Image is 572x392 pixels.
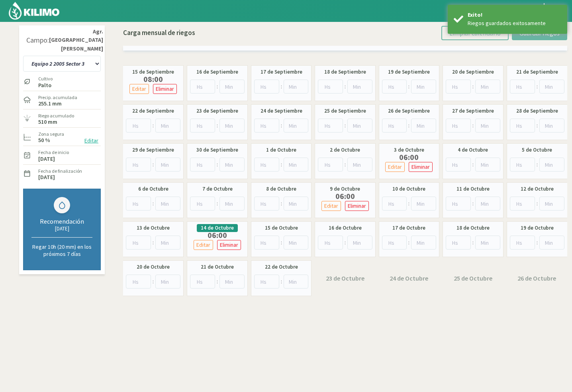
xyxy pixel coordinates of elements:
span: : [281,160,282,169]
span: : [153,238,154,247]
span: : [281,277,282,286]
input: Min [284,197,309,211]
p: Eliminar [411,162,430,172]
label: Cultivo [38,75,53,82]
span: : [408,82,409,91]
input: Min [539,158,564,172]
input: Min [539,119,564,133]
span: : [345,121,346,130]
label: 50 % [38,138,50,143]
span: : [153,121,154,130]
input: Min [155,119,180,133]
div: Riegos guardados exitosamente [468,19,561,27]
label: 22 de Septiembre [132,107,174,115]
label: 8 de Octubre [266,185,296,193]
input: Hs [382,197,407,211]
span: : [153,160,154,169]
label: 25 de Octubre [454,273,492,283]
p: Regar 10h (20 mm) en los próximos 7 días [31,243,92,257]
input: Hs [254,197,279,211]
input: Min [219,80,245,94]
label: 06:00 [383,154,435,160]
input: Min [155,275,180,289]
span: : [472,199,474,208]
label: Fecha de finalización [38,168,82,175]
label: Fecha de inicio [38,149,69,156]
span: : [408,238,409,247]
label: 255.1 mm [38,101,62,106]
span: : [472,160,474,169]
input: Hs [190,197,215,211]
label: 1 de Octubre [266,146,296,154]
input: Min [284,119,309,133]
input: Hs [126,197,151,211]
label: 510 mm [38,119,57,125]
label: 20 de Octubre [137,263,170,271]
input: Hs [510,80,535,94]
input: Hs [190,158,215,172]
label: 20 de Septiembre [452,68,494,76]
input: Min [475,197,500,211]
button: Eliminar [217,240,241,250]
label: 10 de Octubre [392,185,425,193]
span: : [408,121,409,130]
input: Hs [510,158,535,172]
input: Min [475,158,500,172]
label: 6 de Octubre [138,185,168,193]
label: 23 de Septiembre [196,107,238,115]
label: 15 de Octubre [265,224,298,232]
p: Editar [388,162,402,172]
input: Hs [510,119,535,133]
input: Hs [382,236,407,250]
span: : [217,160,218,169]
span: : [537,121,538,130]
input: Hs [254,236,279,250]
input: Hs [446,197,471,211]
label: 26 de Septiembre [388,107,430,115]
span: : [217,277,218,286]
input: Min [347,80,372,94]
input: Hs [318,80,343,94]
label: 16 de Octubre [329,224,362,232]
div: Exito! [468,11,561,19]
input: Min [347,236,372,250]
label: 7 de Octubre [202,185,233,193]
label: 11 de Octubre [456,185,490,193]
label: 19 de Octubre [521,224,554,232]
div: [DATE] [31,225,92,232]
p: Carga mensual de riegos [123,28,195,38]
label: 23 de Octubre [326,273,364,283]
strong: Agr. [GEOGRAPHIC_DATA][PERSON_NAME] [49,27,103,53]
input: Hs [510,236,535,250]
input: Min [411,236,436,250]
label: 18 de Septiembre [324,68,366,76]
label: Zona segura [38,131,64,138]
span: : [408,199,409,208]
label: Riego acumulado [38,112,74,119]
span: : [153,277,154,286]
input: Min [155,197,180,211]
input: Hs [318,119,343,133]
input: Hs [190,119,215,133]
label: Palto [38,83,53,88]
button: Limpiar calendario [441,26,509,40]
span: : [281,199,282,208]
label: 08:00 [127,76,179,82]
button: Editar [321,201,341,211]
button: Eliminar [409,162,433,172]
input: Min [347,158,372,172]
input: Min [475,119,500,133]
span: : [217,82,218,91]
span: : [217,199,218,208]
label: [DATE] [38,175,55,180]
input: Min [539,236,564,250]
span: : [537,82,538,91]
div: Recomendación [31,217,92,225]
label: 4 de Octubre [458,146,488,154]
input: Min [284,158,309,172]
input: Hs [318,236,343,250]
input: Hs [318,158,343,172]
span: : [537,238,538,247]
input: Min [155,236,180,250]
button: Eliminar [345,201,369,211]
